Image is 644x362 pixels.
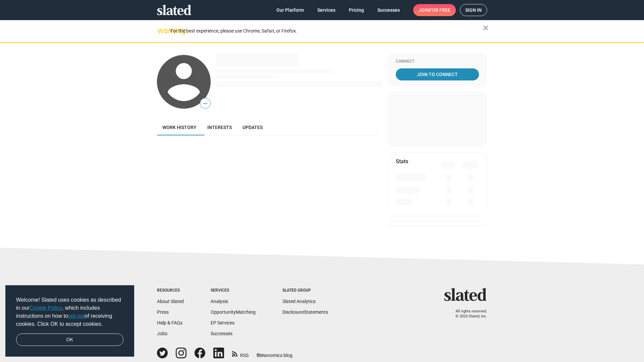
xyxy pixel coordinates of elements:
[200,99,210,108] span: —
[282,299,316,304] a: Slated Analytics
[448,309,487,319] p: All rights reserved. © 2025 Slated, Inc.
[312,4,341,16] a: Services
[207,125,232,130] span: Interests
[237,119,268,135] a: Updates
[157,119,202,135] a: Work history
[211,331,232,336] a: Successes
[157,309,169,315] a: Press
[396,68,479,80] a: Join To Connect
[377,4,400,16] span: Successes
[232,348,249,359] a: RSS
[243,125,263,130] span: Updates
[16,296,123,328] span: Welcome! Slated uses cookies as described in our , which includes instructions on how to of recei...
[211,288,256,293] div: Services
[157,331,167,336] a: Jobs
[276,4,304,16] span: Our Platform
[211,299,228,304] a: Analysis
[202,119,237,135] a: Interests
[257,347,292,359] a: filmonomics blog
[158,26,166,35] mat-icon: warning
[5,285,134,357] div: cookieconsent
[162,125,197,130] span: Work history
[372,4,405,16] a: Successes
[157,299,184,304] a: About Slated
[465,4,482,16] span: Sign in
[282,288,328,293] div: Slated Group
[419,4,450,16] span: Join
[429,4,450,16] span: for free
[170,26,483,36] div: For the best experience, please use Chrome, Safari, or Firefox.
[157,288,184,293] div: Resources
[343,4,369,16] a: Pricing
[396,59,479,64] div: Connect
[68,313,85,319] a: opt-out
[30,305,62,311] a: Cookie Policy
[482,24,490,32] mat-icon: close
[282,309,328,315] a: DisclosureStatements
[460,4,487,16] a: Sign in
[271,4,309,16] a: Our Platform
[349,4,364,16] span: Pricing
[257,353,265,358] span: film
[16,334,123,346] a: dismiss cookie message
[211,309,256,315] a: OpportunityMatching
[317,4,335,16] span: Services
[157,320,182,325] a: Help & FAQs
[396,158,408,165] mat-card-title: Stats
[413,4,456,16] a: Joinfor free
[397,68,478,80] span: Join To Connect
[211,320,234,325] a: EP Services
